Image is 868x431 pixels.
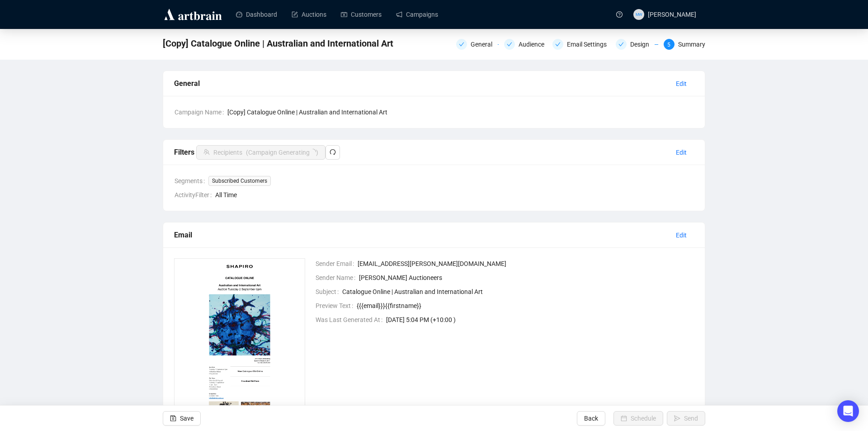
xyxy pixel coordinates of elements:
[507,42,512,47] span: check
[676,147,687,157] span: Edit
[316,301,357,311] span: Preview Text
[837,400,859,422] div: Open Intercom Messenger
[618,42,624,47] span: check
[555,42,561,47] span: check
[316,315,386,325] span: Was Last Generated At
[175,190,215,200] span: ActivityFilter
[616,39,658,50] div: Design
[180,406,193,431] span: Save
[175,176,208,186] span: Segments
[170,415,176,422] span: save
[567,39,612,50] div: Email Settings
[316,273,359,283] span: Sender Name
[504,39,547,50] div: Audience
[208,176,271,186] span: Subscribed Customers
[456,39,499,50] div: General
[174,148,340,156] span: Filters
[552,39,610,50] div: Email Settings
[215,190,694,200] span: All Time
[669,145,694,160] button: Edit
[342,287,694,297] span: Catalogue Online | Australian and International Art
[630,39,655,50] div: Design
[584,406,598,431] span: Back
[636,11,642,18] span: MW
[664,39,705,50] div: 5Summary
[667,42,670,48] span: 5
[292,3,326,26] a: Auctions
[669,228,694,242] button: Edit
[459,42,464,47] span: check
[678,39,705,50] div: Summary
[316,259,358,269] span: Sender Email
[227,107,694,117] span: [Copy] Catalogue Online | Australian and International Art
[613,411,663,426] button: Schedule
[163,36,393,51] span: [Copy] Catalogue Online | Australian and International Art
[669,76,694,91] button: Edit
[577,411,605,426] button: Back
[648,11,696,18] span: [PERSON_NAME]
[357,301,694,311] span: {{{email}}}{{firstname}}
[396,3,438,26] a: Campaigns
[330,149,336,155] span: redo
[616,11,623,18] span: question-circle
[174,78,669,89] div: General
[667,411,705,426] button: Send
[236,3,277,26] a: Dashboard
[316,287,342,297] span: Subject
[359,273,694,283] span: [PERSON_NAME] Auctioneers
[471,39,498,50] div: General
[163,7,223,22] img: logo
[174,229,669,241] div: Email
[386,315,694,325] span: [DATE] 5:04 PM (+10:00 )
[341,3,382,26] a: Customers
[519,39,550,50] div: Audience
[163,411,201,426] button: Save
[676,230,687,240] span: Edit
[175,107,227,117] span: Campaign Name
[676,79,687,89] span: Edit
[196,145,325,160] button: Recipients(Campaign Generatingloading)
[358,259,694,269] span: [EMAIL_ADDRESS][PERSON_NAME][DOMAIN_NAME]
